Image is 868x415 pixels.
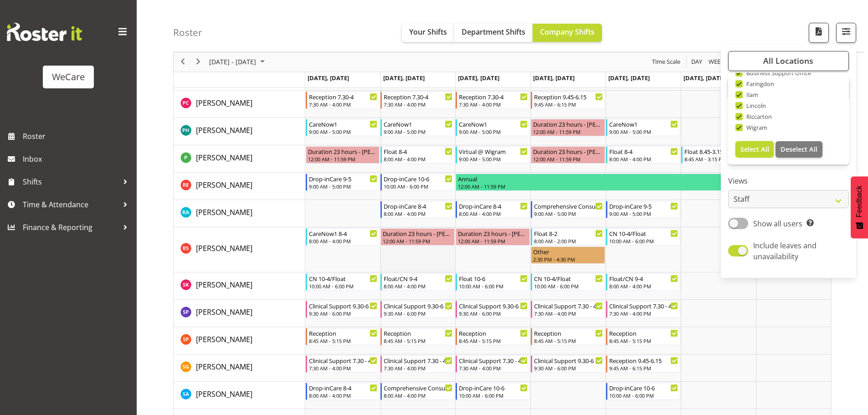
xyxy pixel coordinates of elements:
div: 8:45 AM - 5:15 PM [534,337,603,344]
div: 10:00 AM - 6:00 PM [459,282,528,290]
div: Sarah Abbott"s event - Drop-inCare 10-6 Begin From Friday, September 12, 2025 at 10:00:00 AM GMT+... [606,383,680,400]
div: Clinical Support 7.30 - 4 [609,301,678,310]
button: Select All [735,141,774,158]
div: Saahit Kour"s event - Float/CN 9-4 Begin From Friday, September 12, 2025 at 8:00:00 AM GMT+12:00 ... [606,273,680,291]
button: All Locations [728,51,849,71]
td: Saahit Kour resource [174,272,305,300]
div: Reception [609,328,678,338]
div: 9:00 AM - 5:00 PM [609,128,678,135]
td: Rachna Anderson resource [174,200,305,227]
span: Deselect All [781,145,817,154]
span: [DATE] - [DATE] [208,56,257,68]
td: Sabnam Pun resource [174,300,305,327]
button: Feedback - Show survey [851,176,868,238]
div: Clinical Support 9.30-6 [384,301,452,310]
div: Float 8-4 [609,147,678,156]
div: Sabnam Pun"s event - Clinical Support 9.30-6 Begin From Monday, September 8, 2025 at 9:30:00 AM G... [306,301,380,318]
button: Company Shifts [533,24,602,42]
div: 10:00 AM - 6:00 PM [384,183,452,190]
span: Roster [23,129,132,143]
div: Rachna Anderson"s event - Comprehensive Consult 9-5 Begin From Thursday, September 11, 2025 at 9:... [531,201,605,218]
div: Drop-inCare 8-4 [384,201,452,210]
div: CN 10-4/Float [309,274,378,283]
span: [DATE], [DATE] [608,74,650,82]
a: [PERSON_NAME] [196,243,252,254]
span: [DATE], [DATE] [683,74,725,82]
td: Penny Clyne-Moffat resource [174,91,305,118]
span: All Locations [763,56,813,67]
a: [PERSON_NAME] [196,279,252,290]
div: CareNow1 [309,119,378,128]
div: 10:00 AM - 6:00 PM [609,237,678,245]
button: Timeline Week [707,56,726,68]
div: Drop-inCare 10-6 [384,174,452,183]
div: 9:45 AM - 6:15 PM [534,101,603,108]
td: Pooja Prabhu resource [174,145,305,173]
span: Show all users [753,219,802,229]
span: [PERSON_NAME] [196,334,252,344]
div: 8:00 AM - 4:00 PM [609,282,678,290]
span: Shifts [23,175,118,189]
span: [PERSON_NAME] [196,207,252,217]
a: [PERSON_NAME] [196,152,252,163]
div: 9:30 AM - 6:00 PM [384,310,452,317]
button: Your Shifts [402,24,454,42]
div: Virtual @ Wigram [459,147,528,156]
div: 12:00 AM - 11:59 PM [533,155,603,163]
div: Clinical Support 9.30-6 [534,356,603,365]
div: 12:00 AM - 11:59 PM [533,128,603,135]
div: 7:30 AM - 4:00 PM [459,101,528,108]
label: Views [728,176,849,187]
span: Select All [740,145,769,154]
a: [PERSON_NAME] [196,307,252,318]
span: Inbox [23,152,132,166]
span: Department Shifts [462,27,525,37]
div: 8:45 AM - 5:15 PM [309,337,378,344]
div: 12:00 AM - 11:59 PM [458,183,828,190]
button: Next [192,56,205,68]
div: Pooja Prabhu"s event - Float 8-4 Begin From Friday, September 12, 2025 at 8:00:00 AM GMT+12:00 En... [606,146,680,164]
div: Float/CN 9-4 [609,274,678,283]
div: next period [190,52,206,72]
button: Filter Shifts [836,23,856,43]
div: Annual [458,174,828,183]
div: Sanjita Gurung"s event - Clinical Support 7.30 - 4 Begin From Monday, September 8, 2025 at 7:30:0... [306,355,380,373]
span: Week [708,56,725,68]
div: 8:00 AM - 4:00 PM [459,210,528,217]
div: Duration 23 hours - [PERSON_NAME] [458,229,528,238]
a: [PERSON_NAME] [196,97,252,108]
div: Penny Clyne-Moffat"s event - Reception 7.30-4 Begin From Tuesday, September 9, 2025 at 7:30:00 AM... [380,92,455,109]
div: 8:45 AM - 5:15 PM [384,337,452,344]
div: Reception 9.45-6.15 [534,92,603,101]
div: Rachel Els"s event - Annual Begin From Wednesday, September 10, 2025 at 12:00:00 AM GMT+12:00 End... [456,174,831,191]
div: Reception [534,328,603,338]
div: Clinical Support 7.30 - 4 [534,301,603,310]
div: Rachna Anderson"s event - Drop-inCare 8-4 Begin From Tuesday, September 9, 2025 at 8:00:00 AM GMT... [380,201,455,218]
div: Sabnam Pun"s event - Clinical Support 9.30-6 Begin From Tuesday, September 9, 2025 at 9:30:00 AM ... [380,301,455,318]
div: Sanjita Gurung"s event - Reception 9.45-6.15 Begin From Friday, September 12, 2025 at 9:45:00 AM ... [606,355,680,373]
div: 9:00 AM - 5:00 PM [384,128,452,135]
div: Float 8-4 [384,147,452,156]
div: Rhianne Sharples"s event - CareNow1 8-4 Begin From Monday, September 8, 2025 at 8:00:00 AM GMT+12... [306,228,380,246]
div: 10:00 AM - 6:00 PM [609,392,678,399]
div: CareNow1 [609,119,678,128]
div: Clinical Support 9.30-6 [459,301,528,310]
div: Float 8-2 [534,229,603,238]
span: Company Shifts [540,27,595,37]
div: 7:30 AM - 4:00 PM [384,101,452,108]
span: [PERSON_NAME] [196,180,252,190]
img: Rosterit website logo [7,23,82,41]
div: Saahit Kour"s event - Float/CN 9-4 Begin From Tuesday, September 9, 2025 at 8:00:00 AM GMT+12:00 ... [380,273,455,291]
div: 10:00 AM - 6:00 PM [309,282,378,290]
div: Philippa Henry"s event - CareNow1 Begin From Wednesday, September 10, 2025 at 9:00:00 AM GMT+12:0... [456,119,530,136]
div: CN 10-4/Float [609,229,678,238]
div: 8:00 AM - 2:00 PM [534,237,603,245]
div: Reception 7.30-4 [309,92,378,101]
div: Drop-inCare 10-6 [459,383,528,392]
a: [PERSON_NAME] [196,179,252,190]
span: Feedback [855,185,863,217]
span: Lincoln [743,102,766,109]
span: [PERSON_NAME] [196,389,252,399]
div: Philippa Henry"s event - CareNow1 Begin From Tuesday, September 9, 2025 at 9:00:00 AM GMT+12:00 E... [380,119,455,136]
div: Rachel Els"s event - Drop-inCare 10-6 Begin From Tuesday, September 9, 2025 at 10:00:00 AM GMT+12... [380,174,455,191]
